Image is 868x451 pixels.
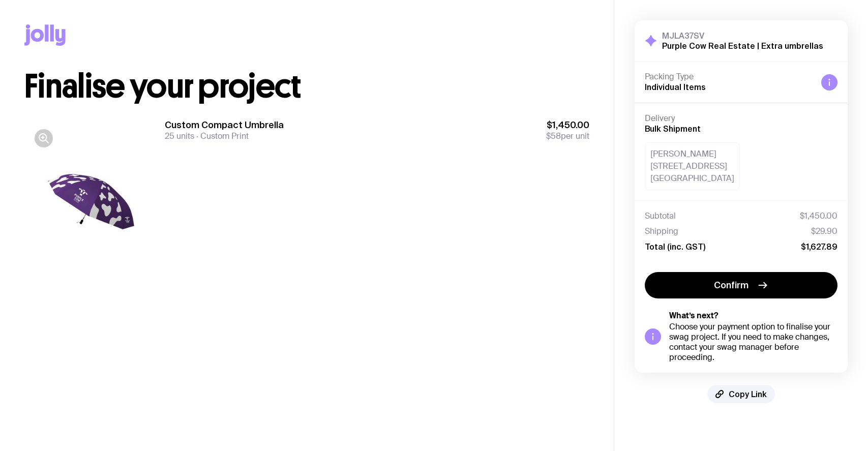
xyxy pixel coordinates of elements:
[669,311,837,321] h5: What’s next?
[645,113,837,124] h4: Delivery
[645,142,740,190] div: [PERSON_NAME] [STREET_ADDRESS] [GEOGRAPHIC_DATA]
[165,131,194,141] span: 25 units
[645,82,706,92] span: Individual Items
[645,211,676,221] span: Subtotal
[645,226,678,236] span: Shipping
[800,211,837,221] span: $1,450.00
[801,242,837,252] span: $1,627.89
[546,131,561,141] span: $58
[669,322,837,363] div: Choose your payment option to finalise your swag project. If you need to make changes, contact yo...
[662,31,823,41] h3: MJLA37SV
[645,124,701,133] span: Bulk Shipment
[546,119,589,131] span: $1,450.00
[24,70,589,103] h1: Finalise your project
[645,72,813,82] h4: Packing Type
[662,41,823,51] h2: Purple Cow Real Estate | Extra umbrellas
[194,131,249,141] span: Custom Print
[714,279,749,291] span: Confirm
[645,242,705,252] span: Total (inc. GST)
[165,119,284,131] h3: Custom Compact Umbrella
[729,389,767,399] span: Copy Link
[546,131,589,141] span: per unit
[811,226,837,236] span: $29.90
[645,272,837,298] button: Confirm
[707,385,775,403] button: Copy Link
